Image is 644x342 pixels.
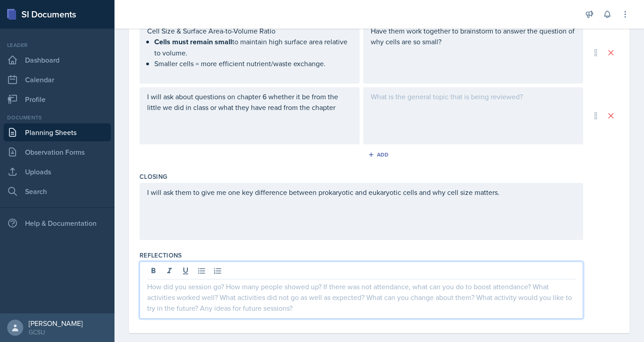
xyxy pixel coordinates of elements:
a: Profile [4,90,111,108]
strong: Cells must remain small [154,37,232,47]
a: Dashboard [4,51,111,69]
div: GCSU [29,328,83,337]
label: Reflections [140,251,182,260]
a: Calendar [4,71,111,89]
div: Documents [4,114,111,122]
div: Add [370,151,389,158]
button: Add [365,148,394,161]
p: I will ask about questions on chapter 6 whether it be from the little we did in class or what the... [147,91,352,113]
label: Closing [140,172,167,181]
a: Observation Forms [4,143,111,161]
p: to maintain high surface area relative to volume. [154,36,352,58]
div: [PERSON_NAME] [29,319,83,328]
p: I will ask them to give me one key difference between prokaryotic and eukaryotic cells and why ce... [147,187,576,198]
div: Help & Documentation [4,214,111,232]
p: Have them work together to brainstorm to answer the question of why cells are so small? [371,25,576,47]
div: Leader [4,41,111,49]
p: Smaller cells = more efficient nutrient/waste exchange. [154,58,352,69]
p: Cell Size & Surface Area-to-Volume Ratio [147,25,352,36]
a: Uploads [4,163,111,181]
a: Planning Sheets [4,123,111,141]
a: Search [4,182,111,200]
